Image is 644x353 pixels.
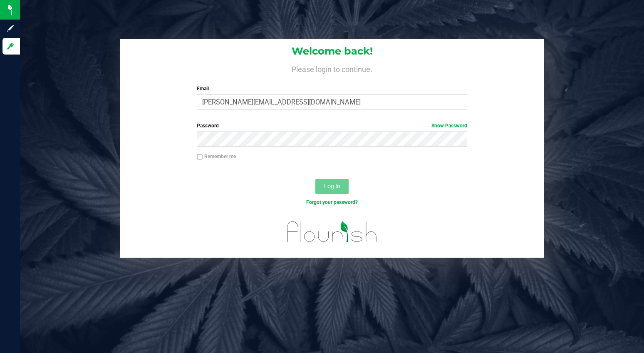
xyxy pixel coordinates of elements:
[315,179,349,194] button: Log In
[279,215,385,249] img: flourish_logo.svg
[197,123,219,129] span: Password
[197,85,467,92] label: Email
[120,63,544,73] h4: Please login to continue.
[197,154,203,160] input: Remember me
[6,24,15,32] inline-svg: Sign up
[6,42,15,50] inline-svg: Log in
[431,123,467,129] a: Show Password
[197,153,236,160] label: Remember me
[120,46,544,57] h1: Welcome back!
[324,183,340,189] span: Log In
[306,199,358,205] a: Forgot your password?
